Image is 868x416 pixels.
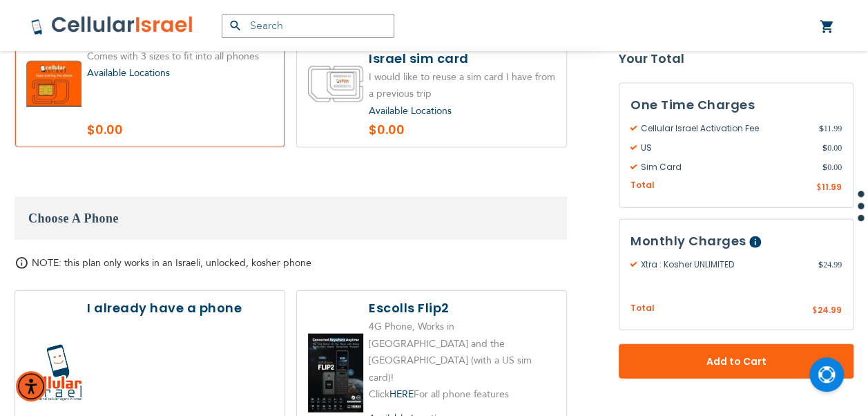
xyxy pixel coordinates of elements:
a: HERE [389,388,414,401]
a: Available Locations [87,66,170,79]
span: 24.99 [818,258,842,271]
span: $ [816,182,822,194]
div: Accessibility Menu [16,371,46,401]
img: Cellular Israel [30,15,194,36]
span: $ [818,258,823,271]
span: 0.00 [822,142,842,154]
span: 11.99 [818,122,842,135]
a: Available Locations [369,104,452,117]
span: Sim Card [630,161,822,173]
span: $ [812,305,818,317]
span: Choose A Phone [28,211,119,225]
span: $ [818,122,823,135]
h3: One Time Charges [630,95,842,115]
input: Search [222,14,394,38]
span: 24.99 [818,304,842,316]
span: US [630,142,822,154]
button: Add to Cart [619,344,853,379]
span: Cellular Israel Activation Fee [630,122,818,135]
span: Add to Cart [664,354,808,369]
span: $ [822,161,827,173]
span: Xtra : Kosher UNLIMITED [630,258,818,271]
span: Help [749,236,761,248]
span: 0.00 [822,161,842,173]
span: Total [630,179,655,192]
strong: Your Total [619,48,853,69]
span: Monthly Charges [630,232,746,249]
span: Total [630,302,655,315]
span: 11.99 [822,181,842,193]
span: NOTE: this plan only works in an Israeli, unlocked, kosher phone [32,256,311,270]
span: $ [822,142,827,154]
